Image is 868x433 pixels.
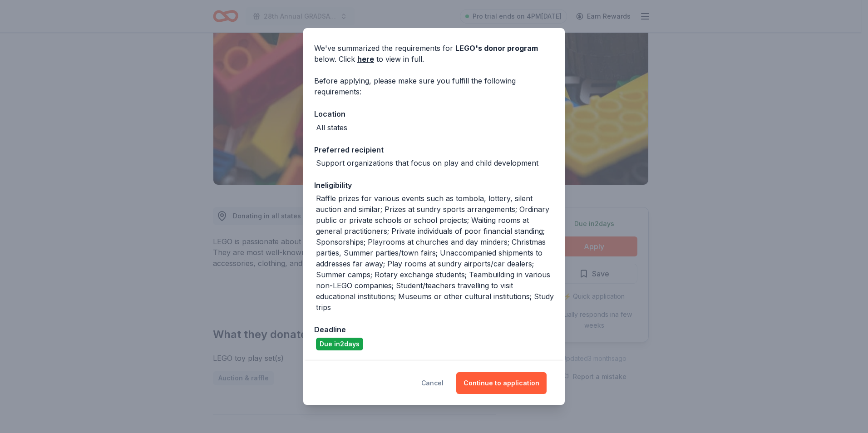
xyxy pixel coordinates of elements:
[316,338,363,350] div: Due in 2 days
[455,44,538,53] span: LEGO 's donor program
[314,179,554,191] div: Ineligibility
[314,75,554,97] div: Before applying, please make sure you fulfill the following requirements:
[314,43,554,64] div: We've summarized the requirements for below. Click to view in full.
[421,372,444,394] button: Cancel
[357,54,374,64] a: here
[314,108,554,120] div: Location
[456,372,547,394] button: Continue to application
[314,324,554,335] div: Deadline
[316,122,347,133] div: All states
[314,144,554,156] div: Preferred recipient
[316,193,554,313] div: Raffle prizes for various events such as tombola, lottery, silent auction and similar; Prizes at ...
[316,157,538,168] div: Support organizations that focus on play and child development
